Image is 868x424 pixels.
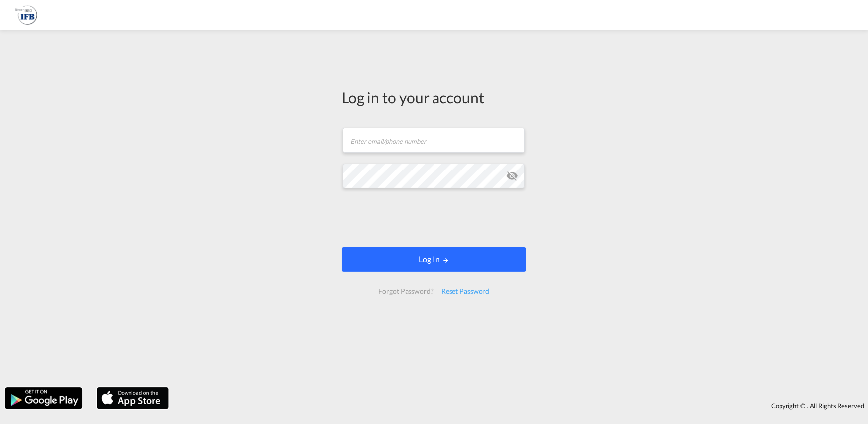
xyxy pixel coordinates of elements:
[15,4,37,26] img: b628ab10256c11eeb52753acbc15d091.png
[437,282,494,300] div: Reset Password
[342,87,526,108] div: Log in to your account
[506,170,518,182] md-icon: icon-eye-off
[96,386,170,410] img: apple.png
[343,128,525,153] input: Enter email/phone number
[174,397,868,414] div: Copyright © . All Rights Reserved
[374,282,437,300] div: Forgot Password?
[4,386,83,410] img: google.png
[342,247,526,272] button: LOGIN
[358,198,510,237] iframe: reCAPTCHA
